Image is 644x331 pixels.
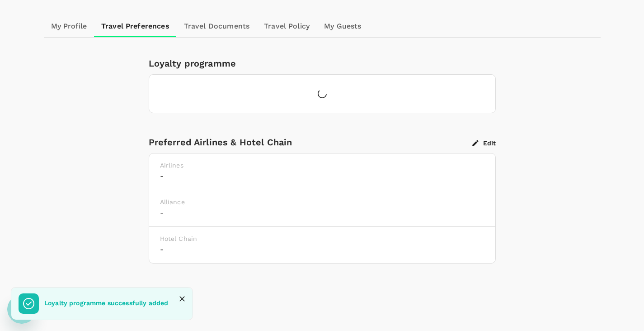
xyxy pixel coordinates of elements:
[177,15,257,37] a: Travel Documents
[160,161,484,170] p: Airlines
[94,15,177,37] a: Travel Preferences
[472,139,496,147] button: Edit
[149,135,472,149] div: Preferred Airlines & Hotel Chain
[160,197,484,206] p: Alliance
[257,15,317,37] a: Travel Policy
[317,15,368,37] a: My Guests
[160,234,484,243] p: Hotel Chain
[175,292,189,306] button: Close
[44,298,168,307] p: Loyalty programme successfully added
[7,295,36,324] iframe: Button to launch messaging window
[44,15,94,37] a: My Profile
[160,243,484,256] h6: -
[149,56,496,71] h6: Loyalty programme
[160,170,484,182] h6: -
[160,206,484,219] h6: -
